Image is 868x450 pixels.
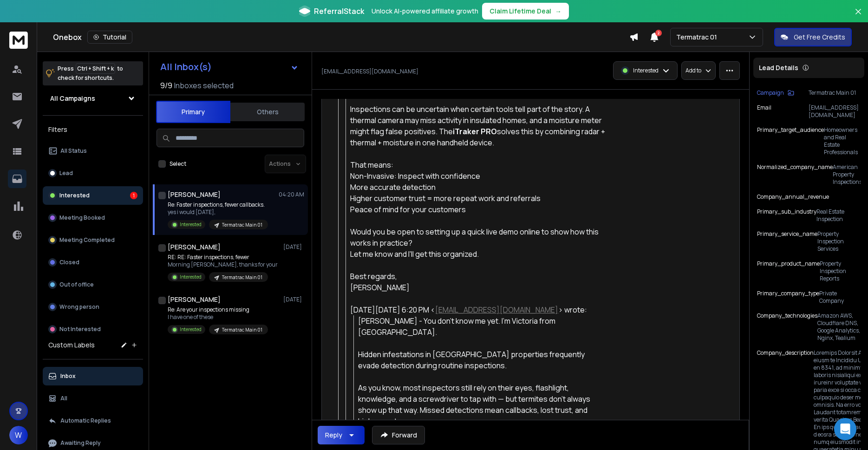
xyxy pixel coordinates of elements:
[170,160,186,168] label: Select
[222,326,262,333] p: Termatrac Main 01
[180,274,202,280] p: Interested
[87,31,132,44] button: Tutorial
[757,312,817,342] p: company_technologies
[222,222,262,228] p: Termatrac Main 01
[9,426,28,444] button: W
[283,296,304,303] p: [DATE]
[180,326,202,333] p: Interested
[43,186,143,205] button: Interested1
[168,261,278,268] p: Morning [PERSON_NAME], thanks for your
[757,260,820,282] p: primary_product_name
[372,426,425,444] button: Forward
[774,28,852,46] button: Get Free Credits
[59,170,73,177] p: Lead
[43,142,143,160] button: All Status
[820,260,861,282] p: Property Inspection Reports
[757,126,824,156] p: primary_target_audience
[759,63,798,72] p: Lead Details
[60,417,111,424] p: Automatic Replies
[60,147,87,155] p: All Status
[60,372,76,380] p: Inbox
[318,426,365,444] button: Reply
[168,242,221,252] h1: [PERSON_NAME]
[757,163,833,186] p: normalized_company_name
[43,275,143,294] button: Out of office
[43,389,143,408] button: All
[160,80,172,91] span: 9 / 9
[757,208,816,223] p: primary_sub_industry
[819,290,861,305] p: Private Company
[321,68,418,75] p: [EMAIL_ADDRESS][DOMAIN_NAME]
[59,281,94,288] p: Out of office
[350,226,606,248] div: Would you be open to setting up a quick live demo online to show how this works in practice?
[43,231,143,249] button: Meeting Completed
[555,7,561,16] span: →
[43,367,143,385] button: Inbox
[482,3,569,20] button: Claim Lifetime Deal→
[48,340,95,350] h3: Custom Labels
[757,104,771,119] p: Email
[757,89,784,97] p: Campaign
[58,64,123,83] p: Press to check for shortcuts.
[59,326,101,333] p: Not Interested
[655,30,662,36] span: 2
[174,80,234,91] h3: Inboxes selected
[757,193,829,201] p: company_annual_revenue
[60,439,101,447] p: Awaiting Reply
[43,209,143,227] button: Meeting Booked
[350,204,606,215] li: Peace of mind for your customers
[43,253,143,272] button: Closed
[130,192,137,199] div: 1
[817,230,861,253] p: Property Inspection Services
[43,298,143,316] button: Wrong person
[59,236,115,244] p: Meeting Completed
[809,104,861,119] p: [EMAIL_ADDRESS][DOMAIN_NAME]
[350,104,606,148] div: Inspections can be uncertain when certain tools tell part of the story. A thermal camera may miss...
[180,221,202,228] p: Interested
[59,192,90,199] p: Interested
[283,243,304,251] p: [DATE]
[453,126,497,137] strong: iTraker PRO
[325,430,342,440] div: Reply
[153,58,306,76] button: All Inbox(s)
[350,271,606,282] div: Best regards,
[809,89,861,97] p: Termatrac Main 01
[59,214,105,222] p: Meeting Booked
[279,191,304,198] p: 04:20 AM
[350,193,606,204] li: Higher customer trust = more repeat work and referrals
[435,305,558,315] a: [EMAIL_ADDRESS][DOMAIN_NAME]
[314,6,364,17] span: ReferralStack
[350,304,606,315] div: [DATE][DATE] 6:20 PM < > wrote:
[43,320,143,339] button: Not Interested
[59,259,79,266] p: Closed
[76,63,115,74] span: Ctrl + Shift + k
[59,303,99,311] p: Wrong person
[757,89,794,97] button: Campaign
[350,170,606,182] li: Non-Invasive: Inspect with confidence
[817,312,861,342] p: Amazon AWS, Cloudflare DNS, Google Analytics, Nginx, Tealium
[43,411,143,430] button: Automatic Replies
[757,290,819,305] p: primary_company_type
[168,313,268,321] p: I have one of these
[168,295,221,304] h1: [PERSON_NAME]
[168,190,221,199] h1: [PERSON_NAME]
[833,163,861,186] p: American Property Inspections
[852,6,864,28] button: Close banner
[160,62,212,72] h1: All Inbox(s)
[350,159,606,170] div: That means:
[43,89,143,108] button: All Campaigns
[350,182,606,193] li: More accurate detection
[53,31,629,44] div: Onebox
[230,102,305,122] button: Others
[824,126,861,156] p: Homeowners and Real Estate Professionals
[168,209,268,216] p: yes i would [DATE],
[794,33,845,42] p: Get Free Credits
[372,7,478,16] p: Unlock AI-powered affiliate growth
[685,67,701,74] p: Add to
[43,164,143,183] button: Lead
[50,94,95,103] h1: All Campaigns
[168,254,278,261] p: RE: RE: Faster inspections, fewer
